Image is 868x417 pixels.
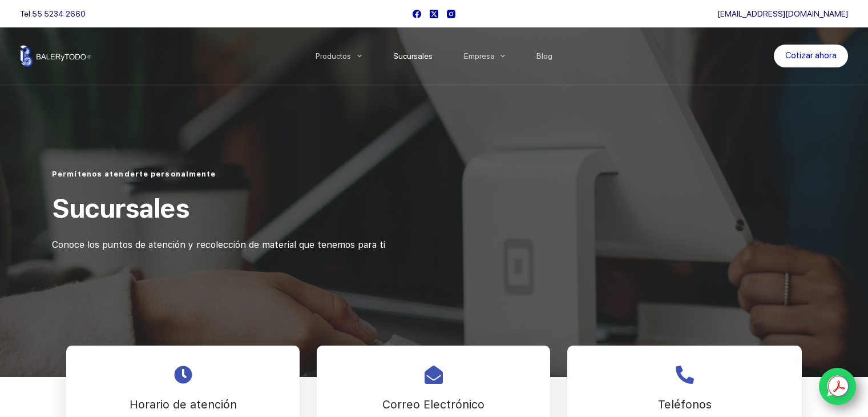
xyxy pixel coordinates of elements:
[130,398,237,411] span: Horario de atención
[52,170,216,178] span: Permítenos atenderte personalmente
[52,193,189,224] span: Sucursales
[447,10,455,18] a: Instagram
[20,45,91,67] img: Balerytodo
[658,398,712,411] span: Teléfonos
[430,10,438,18] a: X (Twitter)
[52,239,385,250] span: Conoce los puntos de atención y recolección de material que tenemos para ti
[382,398,485,411] span: Correo Electrónico
[20,9,86,18] span: Tel.
[32,9,86,18] a: 55 5234 2660
[300,27,568,85] nav: Menu Principal
[717,9,848,18] a: [EMAIL_ADDRESS][DOMAIN_NAME]
[413,10,421,18] a: Facebook
[774,45,848,67] a: Cotizar ahora
[819,368,857,406] a: WhatsApp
